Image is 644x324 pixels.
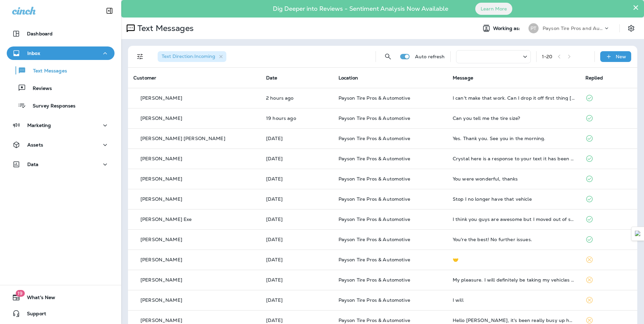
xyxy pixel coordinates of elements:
[253,8,468,10] p: Dig Deeper into Reviews - Sentiment Analysis Now Available
[7,81,115,95] button: Reviews
[133,75,156,81] span: Customer
[158,51,226,62] div: Text Direction:Incoming
[339,156,410,162] span: Payson Tire Pros & Automotive
[27,123,51,128] p: Marketing
[266,95,328,101] p: Oct 7, 2025 08:56 AM
[266,277,328,283] p: Oct 2, 2025 12:01 PM
[453,116,575,121] div: Can you tell me the tire size?
[635,231,641,237] img: Detect Auto
[20,295,55,303] span: What's New
[20,311,46,319] span: Support
[339,95,410,101] span: Payson Tire Pros & Automotive
[140,277,182,283] p: [PERSON_NAME]
[266,136,328,141] p: Oct 6, 2025 09:39 AM
[7,27,115,40] button: Dashboard
[453,95,575,101] div: I can't make that work. Can I drop it off first thing tomorrow morning?
[7,63,115,77] button: Text Messages
[475,3,512,15] button: Learn More
[453,277,575,283] div: My pleasure. I will definitely be taking my vehicles here from now on
[339,75,358,81] span: Location
[339,317,410,323] span: Payson Tire Pros & Automotive
[453,156,575,161] div: Crystal here is a response to your text it has been awhile but it still has a slow leak in the re...
[26,68,67,74] p: Text Messages
[140,156,182,161] p: [PERSON_NAME]
[339,277,410,283] span: Payson Tire Pros & Automotive
[7,119,115,132] button: Marketing
[140,257,182,262] p: [PERSON_NAME]
[26,86,52,92] p: Reviews
[415,54,445,59] p: Auto refresh
[140,176,182,182] p: [PERSON_NAME]
[140,116,182,121] p: [PERSON_NAME]
[633,2,639,13] button: Close
[133,50,147,63] button: Filters
[162,53,215,59] span: Text Direction : Incoming
[339,115,410,121] span: Payson Tire Pros & Automotive
[339,196,410,202] span: Payson Tire Pros & Automotive
[140,196,182,202] p: [PERSON_NAME]
[339,216,410,222] span: Payson Tire Pros & Automotive
[140,95,182,101] p: [PERSON_NAME]
[585,75,603,81] span: Replied
[266,237,328,242] p: Oct 3, 2025 08:24 AM
[542,54,553,59] div: 1 - 20
[543,26,603,31] p: Payson Tire Pros and Automotive
[453,318,575,323] div: Hello koy, it's been really busy up here in pine building our new home. I'll try to get down ther...
[625,22,637,34] button: Settings
[266,297,328,303] p: Oct 2, 2025 10:10 AM
[339,236,410,242] span: Payson Tire Pros & Automotive
[26,103,75,109] p: Survey Responses
[266,156,328,161] p: Oct 4, 2025 04:06 PM
[7,158,115,171] button: Data
[140,297,182,303] p: [PERSON_NAME]
[100,4,119,18] button: Collapse Sidebar
[140,136,225,141] p: [PERSON_NAME] [PERSON_NAME]
[453,257,575,262] div: 🤝
[381,50,395,63] button: Search Messages
[266,116,328,121] p: Oct 6, 2025 04:01 PM
[453,297,575,303] div: I will
[266,75,278,81] span: Date
[453,237,575,242] div: You're the best! No further issues.
[27,162,39,167] p: Data
[493,26,522,31] span: Working as:
[7,98,115,112] button: Survey Responses
[7,291,115,304] button: 19What's New
[15,290,25,297] span: 19
[339,135,410,141] span: Payson Tire Pros & Automotive
[135,23,194,33] p: Text Messages
[528,23,539,33] div: PT
[7,46,115,60] button: Inbox
[616,54,626,59] p: New
[339,257,410,263] span: Payson Tire Pros & Automotive
[266,318,328,323] p: Oct 2, 2025 09:29 AM
[266,176,328,182] p: Oct 4, 2025 08:44 AM
[453,196,575,202] div: Stop I no longer have that vehicle
[266,257,328,262] p: Oct 2, 2025 01:28 PM
[266,217,328,222] p: Oct 3, 2025 08:27 AM
[27,51,40,56] p: Inbox
[339,297,410,303] span: Payson Tire Pros & Automotive
[453,176,575,182] div: You were wonderful, thanks
[339,176,410,182] span: Payson Tire Pros & Automotive
[266,196,328,202] p: Oct 3, 2025 08:27 AM
[7,138,115,152] button: Assets
[27,31,53,36] p: Dashboard
[140,318,182,323] p: [PERSON_NAME]
[7,307,115,320] button: Support
[453,75,473,81] span: Message
[453,136,575,141] div: Yes. Thank you. See you in the morning.
[140,217,192,222] p: [PERSON_NAME] Exe
[27,142,43,148] p: Assets
[140,237,182,242] p: [PERSON_NAME]
[453,217,575,222] div: I think you guys are awesome but I moved out of state... thank you for always taking care of me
